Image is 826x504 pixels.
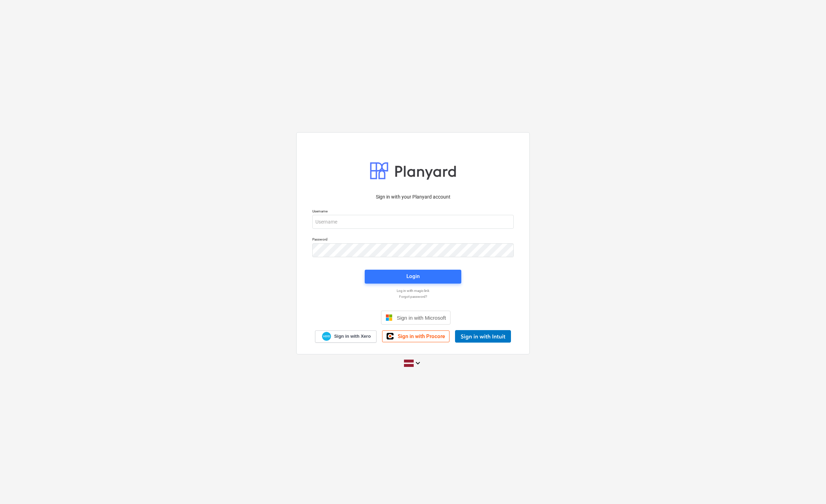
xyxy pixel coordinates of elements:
p: Password [312,237,514,243]
span: Sign in with Procore [398,333,445,339]
a: Forgot password? [309,294,517,299]
span: Sign in with Xero [334,333,371,339]
a: Sign in with Xero [315,330,377,343]
img: Microsoft logo [386,314,393,321]
a: Log in with magic link [309,288,517,293]
button: Login [365,270,461,284]
img: Xero logo [322,332,331,341]
i: keyboard_arrow_down [414,359,422,367]
p: Sign in with your Planyard account [312,193,514,201]
p: Username [312,209,514,215]
span: Sign in with Microsoft [397,315,446,321]
a: Sign in with Procore [382,330,449,342]
div: Login [406,272,420,281]
input: Username [312,215,514,229]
